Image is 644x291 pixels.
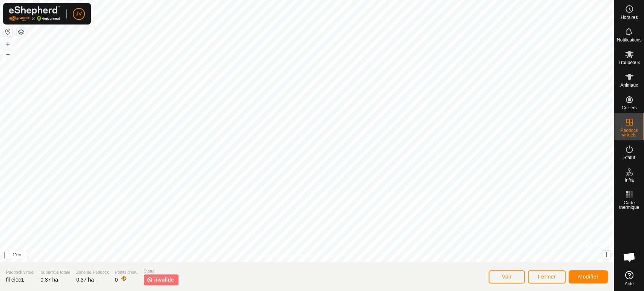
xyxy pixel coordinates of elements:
button: Fermer [528,270,566,283]
span: Voir [502,274,512,280]
span: Statut [623,155,635,160]
button: Modifier [569,270,608,283]
a: Aide [614,268,644,289]
span: 0.37 ha [76,277,94,283]
span: Infra [624,178,633,182]
span: Zone de Paddock [76,269,109,276]
span: Modifier [578,274,598,280]
span: fil elec1 [6,277,24,283]
span: Horaires [621,15,638,20]
span: Paddock virtuels [616,128,642,137]
img: Logo Gallagher [9,6,60,21]
span: 0 [115,277,118,283]
button: – [3,49,12,58]
button: Voir [489,270,525,283]
div: Open chat [618,246,641,268]
span: Statut [144,268,178,274]
span: 0.37 ha [40,277,58,283]
span: JV [76,10,82,18]
span: Paddock virtuel [6,269,34,276]
button: Couches de carte [17,28,26,37]
span: Aide [624,282,633,286]
span: Points d'eau [115,269,137,276]
span: Troupeaux [618,60,640,65]
button: + [3,40,12,49]
span: Notifications [617,38,641,42]
span: Animaux [620,83,638,87]
a: Contactez-nous [322,253,354,259]
span: Colliers [621,106,636,110]
span: Fermer [538,274,556,280]
span: i [606,251,607,258]
span: invalide [154,276,174,284]
img: invalide [147,276,153,284]
button: Réinitialiser la carte [3,27,12,36]
span: Carte thermique [616,201,642,210]
a: Politique de confidentialité [260,253,313,259]
button: i [602,251,610,259]
span: Superficie totale [40,269,70,276]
